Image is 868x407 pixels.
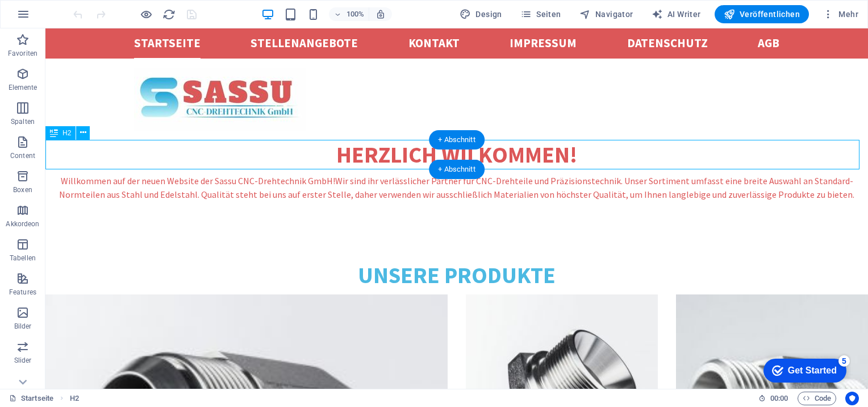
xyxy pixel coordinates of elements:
[579,9,633,20] span: Navigator
[6,219,39,229] p: Akkordeon
[139,7,153,21] button: Klicke hier, um den Vorschau-Modus zu verlassen
[798,392,836,405] button: Code
[818,5,863,23] button: Mehr
[9,392,53,405] a: Klick, um Auswahl aufzuheben. Doppelklick öffnet Seitenverwaltung
[758,392,788,405] h6: Session-Zeit
[14,322,32,331] p: Bilder
[346,7,364,21] h6: 100%
[429,130,485,149] div: + Abschnitt
[13,185,32,194] p: Boxen
[715,5,809,23] button: Veröffentlichen
[9,288,36,297] p: Features
[455,5,507,23] button: Design
[845,392,859,405] button: Usercentrics
[516,5,566,23] button: Seiten
[162,8,176,21] i: Seite neu laden
[9,83,37,92] p: Elemente
[11,117,35,126] p: Spalten
[803,392,831,405] span: Code
[460,9,502,20] span: Design
[84,2,95,14] div: 5
[10,151,35,160] p: Content
[9,6,92,30] div: Get Started 5 items remaining, 0% complete
[70,392,79,405] span: Klick zum Auswählen. Doppelklick zum Bearbeiten
[8,49,37,58] p: Favoriten
[647,5,706,23] button: AI Writer
[10,254,36,263] p: Tabellen
[724,9,800,20] span: Veröffentlichen
[329,7,369,21] button: 100%
[823,9,858,20] span: Mehr
[162,7,176,21] button: reload
[652,9,701,20] span: AI Writer
[375,9,386,19] i: Bei Größenänderung Zoomstufe automatisch an das gewählte Gerät anpassen.
[429,160,485,179] div: + Abschnitt
[14,356,32,365] p: Slider
[575,5,638,23] button: Navigator
[770,392,788,405] span: 00 00
[62,130,71,136] span: H2
[455,5,507,23] div: Design (Strg+Alt+Y)
[778,394,780,402] span: :
[70,392,79,405] nav: breadcrumb
[34,13,82,23] div: Get Started
[520,9,561,20] span: Seiten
